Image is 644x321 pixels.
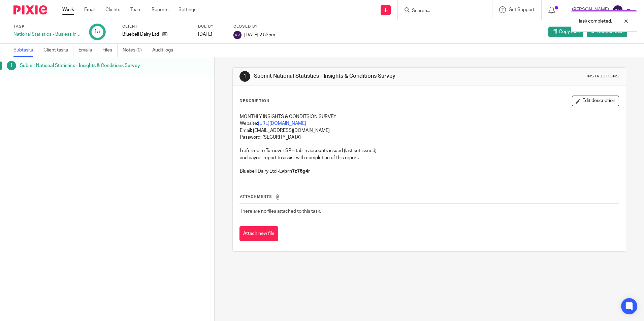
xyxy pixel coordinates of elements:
button: Edit description [572,96,619,106]
p: Email: [EMAIL_ADDRESS][DOMAIN_NAME] [240,127,618,134]
a: Work [62,6,74,13]
p: Bluebell Dairy Ltd - [240,168,618,175]
div: 1 [94,28,101,36]
div: [DATE] [198,31,225,38]
p: I referred to Turnover SPH tab in accounts issued (last set issued) [240,147,618,154]
a: Email [84,6,95,13]
a: Reports [152,6,168,13]
a: Settings [179,6,196,13]
p: MONTHLY INSIGHTS & CONDITSION SURVEY [240,113,618,120]
div: Instructions [587,74,619,79]
h1: Submit National Statistics - Insights & Conditions Survey [254,73,444,80]
div: 1 [7,61,16,70]
strong: Lvbrn7z76g4r [279,169,310,174]
div: National Statistics - Busiess Insights and Conditions Survey [13,31,81,38]
div: 1 [239,71,250,82]
p: Description [239,98,269,104]
button: Attach new file [239,226,278,241]
a: Files [102,44,118,57]
p: Task completed. [578,18,612,25]
a: Emails [78,44,97,57]
label: Due by [198,24,225,29]
label: Task [13,24,81,29]
a: Team [130,6,141,13]
label: Closed by [233,24,275,29]
span: Attachments [240,195,272,199]
p: Bluebell Dairy Ltd [122,31,159,38]
label: Client [122,24,190,29]
p: Website: [240,120,618,127]
span: There are no files attached to this task. [240,209,321,214]
span: [DATE] 2:52pm [244,32,275,37]
a: Audit logs [152,44,178,57]
h1: Submit National Statistics - Insights & Conditions Survey [20,61,145,71]
p: Password: [SECURITY_DATA] [240,134,618,141]
img: svg%3E [612,5,623,15]
small: /1 [97,30,101,34]
a: Subtasks [13,44,38,57]
img: Pixie [13,5,47,14]
a: Notes (0) [123,44,147,57]
a: Clients [105,6,120,13]
p: and payroll report to assist with completion of this report. [240,154,618,161]
a: Client tasks [43,44,73,57]
img: svg%3E [233,31,241,39]
a: [URL][DOMAIN_NAME] [258,121,306,126]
